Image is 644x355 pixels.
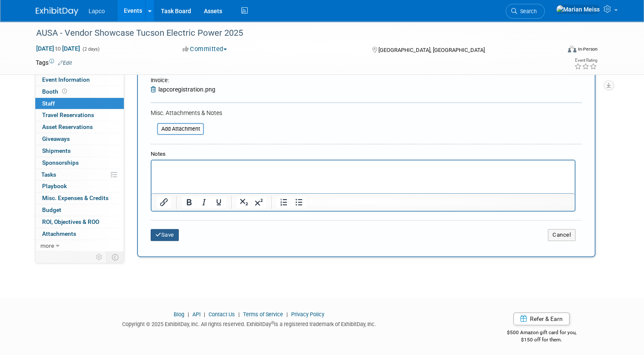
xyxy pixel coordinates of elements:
div: Event Format [515,44,598,57]
span: Attachments [42,230,76,237]
button: Cancel [548,229,575,241]
div: Notes [151,150,575,158]
span: Asset Reservations [42,123,93,130]
span: Shipments [42,147,71,154]
span: | [236,311,242,318]
td: Tags [36,58,72,67]
a: Refer & Earn [513,312,570,325]
a: Sponsorships [35,157,124,169]
a: ROI, Objectives & ROO [35,216,124,228]
img: Marian Meiss [556,5,600,14]
div: $150 off for them. [475,336,608,344]
span: [GEOGRAPHIC_DATA], [GEOGRAPHIC_DATA] [378,47,485,53]
span: Event Information [42,76,90,83]
div: Copyright © 2025 ExhibitDay, Inc. All rights reserved. ExhibitDay is a registered trademark of Ex... [36,318,462,328]
span: to [54,45,62,52]
span: Playbook [42,183,67,189]
button: Bold [182,196,196,208]
span: | [202,311,207,318]
a: Event Information [35,74,124,86]
span: Staff [42,100,55,107]
button: Insert/edit link [157,196,171,208]
button: Bullet list [292,196,306,208]
span: | [284,311,290,318]
a: Misc. Expenses & Credits [35,192,124,204]
a: Attachments [35,228,124,240]
img: ExhibitDay [36,7,78,16]
span: ROI, Objectives & ROO [42,218,99,225]
span: Giveaways [42,135,70,142]
a: Budget [35,204,124,216]
button: Save [151,229,179,241]
td: Toggle Event Tabs [107,252,124,263]
span: Search [517,8,537,14]
button: Underline [212,196,226,208]
a: Contact Us [209,311,235,318]
a: Playbook [35,180,124,192]
span: Tasks [41,171,56,178]
a: Search [506,4,545,19]
span: Budget [42,206,61,213]
button: Subscript [237,196,251,208]
a: Booth [35,86,124,97]
button: Committed [180,45,230,54]
span: more [40,242,54,249]
span: Travel Reservations [42,112,94,118]
a: Blog [174,311,184,318]
img: Format-Inperson.png [568,46,576,52]
td: Personalize Event Tab Strip [92,252,107,263]
span: Lapco [89,8,105,14]
div: $500 Amazon gift card for you, [475,324,608,343]
div: Event Rating [574,58,597,63]
a: Giveaways [35,133,124,145]
span: Booth [42,88,69,95]
a: Travel Reservations [35,109,124,121]
a: API [192,311,200,318]
span: Booth not reserved yet [60,88,69,94]
span: Misc. Expenses & Credits [42,195,109,201]
a: Staff [35,98,124,109]
div: Misc. Attachments & Notes [151,109,582,117]
div: Invoice: [151,77,215,85]
button: Superscript [252,196,266,208]
span: (2 days) [82,46,100,52]
iframe: Rich Text Area [152,160,575,193]
a: Edit [58,60,72,66]
div: In-Person [578,46,598,52]
span: [DATE] [DATE] [36,45,80,52]
a: Shipments [35,145,124,157]
span: | [186,311,191,318]
a: Asset Reservations [35,121,124,133]
span: lapcoregistration.png [158,86,215,93]
a: Privacy Policy [291,311,324,318]
span: Sponsorships [42,159,79,166]
button: Numbered list [277,196,291,208]
a: Tasks [35,169,124,180]
a: more [35,240,124,252]
div: AUSA - Vendor Showcase Tucson Electric Power 2025 [33,26,550,41]
a: Terms of Service [243,311,283,318]
button: Italic [197,196,211,208]
a: Remove Attachment [151,86,158,93]
sup: ® [271,321,274,325]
